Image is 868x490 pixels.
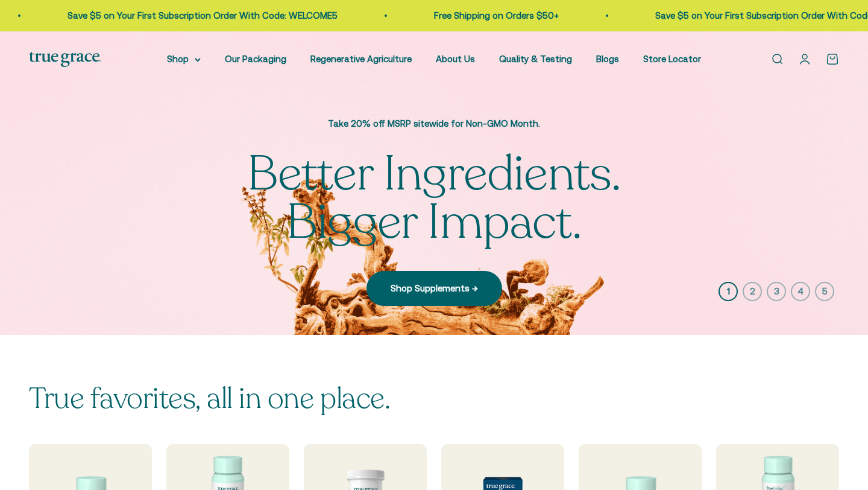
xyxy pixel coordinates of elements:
summary: Shop [167,52,201,66]
a: Free Shipping on Orders $50+ [429,10,554,21]
a: Shop Supplements → [366,271,502,306]
split-lines: Better Ingredients. Bigger Impact. [247,141,621,255]
a: Blogs [596,54,619,64]
a: Store Locator [643,54,701,64]
p: Save $5 on Your First Subscription Order With Code: WELCOME5 [63,8,333,23]
a: Quality & Testing [499,54,572,64]
button: 1 [719,282,738,301]
button: 3 [767,282,786,301]
p: Take 20% off MSRP sitewide for Non-GMO Month. [235,116,633,131]
split-lines: True favorites, all in one place. [29,379,390,418]
a: About Us [436,54,475,64]
button: 2 [743,282,762,301]
button: 4 [791,282,810,301]
button: 5 [815,282,834,301]
a: Our Packaging [225,54,286,64]
a: Regenerative Agriculture [310,54,412,64]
